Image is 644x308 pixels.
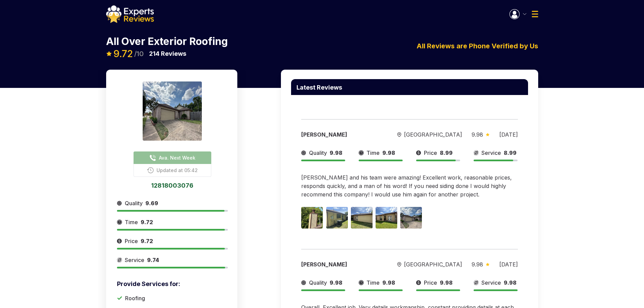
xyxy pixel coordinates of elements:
img: Menu Icon [532,11,538,17]
div: [PERSON_NAME] [301,260,388,268]
div: [DATE] [499,260,518,268]
img: slider icon [117,218,122,226]
span: Service [481,279,501,287]
img: slider icon [301,279,306,287]
button: Updated at 05:42 [134,164,211,177]
span: 9.74 [147,257,159,263]
img: slider icon [486,133,490,136]
img: slider icon [416,149,421,157]
span: Time [366,149,380,157]
div: [DATE] [499,131,518,139]
span: Ava. Next Week [159,154,195,161]
span: 214 [149,50,160,57]
span: Quality [309,279,327,287]
span: Service [125,256,144,264]
a: 12818003076 [117,182,228,188]
span: 9.98 [472,131,483,138]
img: Menu Icon [509,9,520,19]
span: 8.99 [440,149,453,156]
img: Image 1 [301,207,323,229]
span: 9.98 [440,279,453,286]
div: [PERSON_NAME] [301,131,388,139]
span: 9.98 [472,261,483,268]
img: buttonPhoneIcon [147,167,154,173]
span: [PERSON_NAME] and his team were amazing! Excellent work, reasonable prices, responds quickly, and... [301,174,512,198]
img: slider icon [117,199,122,207]
p: Reviews [149,49,186,58]
img: Image 2 [326,207,348,229]
span: Service [481,149,501,157]
p: All Over Exterior Roofing [106,36,228,46]
img: slider icon [359,279,364,287]
img: slider icon [117,256,122,264]
p: Roofing [125,294,145,302]
img: slider icon [397,132,401,137]
img: Image 4 [376,207,397,229]
img: Menu Icon [523,13,526,15]
p: All Reviews are Phone Verified by Us [416,41,538,51]
button: Ava. Next Week [134,151,211,164]
img: slider icon [474,149,479,157]
img: slider icon [416,279,421,287]
span: Updated at 05:42 [157,167,198,174]
span: Time [125,218,138,226]
img: buttonPhoneIcon [149,155,156,161]
span: 8.99 [504,149,517,156]
span: 9.72 [141,238,153,244]
span: 9.98 [382,279,395,286]
span: [GEOGRAPHIC_DATA] [404,260,462,268]
span: 9.98 [504,279,517,286]
span: 9.98 [330,279,342,286]
span: 9.69 [145,200,158,207]
p: Latest Reviews [296,85,342,91]
span: 9.98 [382,149,395,156]
img: Image 5 [400,207,422,229]
span: Time [366,279,380,287]
img: slider icon [474,279,479,287]
p: Provide Services for: [117,279,228,289]
img: logo [106,5,154,23]
img: slider icon [117,237,122,245]
img: expert image [143,81,202,141]
span: Price [424,149,437,157]
span: [GEOGRAPHIC_DATA] [404,131,462,139]
span: Price [125,237,138,245]
img: slider icon [397,262,401,267]
span: Price [424,279,437,287]
img: slider icon [359,149,364,157]
span: Quality [125,199,143,207]
span: /10 [134,50,144,57]
img: slider icon [301,149,306,157]
img: slider icon [486,263,490,266]
img: Image 3 [351,207,373,229]
span: 9.72 [113,48,133,60]
span: 9.72 [141,219,153,226]
span: 9.98 [330,149,342,156]
span: Quality [309,149,327,157]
